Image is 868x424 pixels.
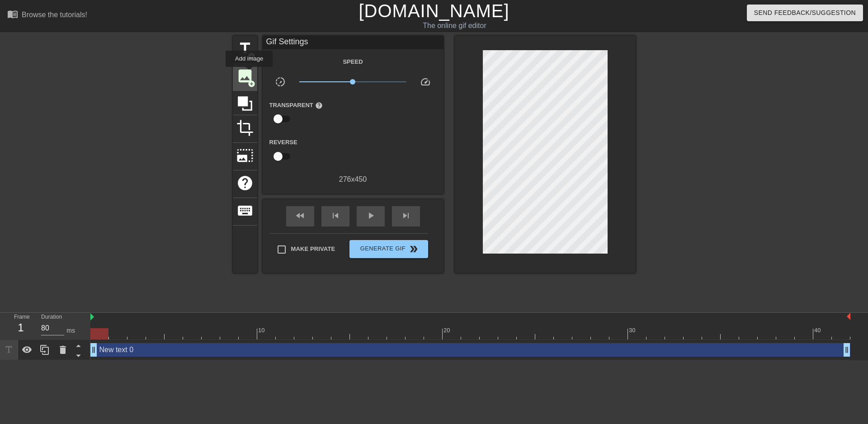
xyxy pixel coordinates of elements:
[263,36,443,49] div: Gif Settings
[629,326,637,335] div: 30
[330,210,341,221] span: skip_previous
[359,1,509,21] a: [DOMAIN_NAME]
[747,5,863,21] button: Send Feedback/Suggestion
[353,244,424,254] span: Generate Gif
[315,102,323,109] span: help
[41,315,62,320] label: Duration
[847,313,850,320] img: bound-end.png
[7,9,87,23] a: Browse the tutorials!
[14,320,28,336] div: 1
[295,210,306,221] span: fast_rewind
[349,240,428,258] button: Generate Gif
[814,326,822,335] div: 40
[275,76,286,87] span: slow_motion_video
[294,20,615,31] div: The online gif editor
[236,147,254,164] span: photo_size_select_large
[7,9,18,19] span: menu_book
[89,345,98,354] span: drag_handle
[236,40,254,57] span: title
[269,138,297,147] label: Reverse
[7,313,34,339] div: Frame
[236,119,254,137] span: crop
[22,11,87,19] div: Browse the tutorials!
[401,210,411,221] span: skip_next
[408,244,419,254] span: double_arrow
[258,326,266,335] div: 10
[754,7,856,19] span: Send Feedback/Suggestion
[248,52,255,60] span: add_circle
[842,345,851,354] span: drag_handle
[236,67,254,85] span: image
[343,57,363,66] label: Speed
[263,174,443,185] div: 276 x 450
[236,174,254,192] span: help
[420,76,431,87] span: speed
[66,326,75,335] div: ms
[248,80,255,88] span: add_circle
[365,210,376,221] span: play_arrow
[291,245,335,254] span: Make Private
[236,202,254,219] span: keyboard
[443,326,452,335] div: 20
[269,101,323,110] label: Transparent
